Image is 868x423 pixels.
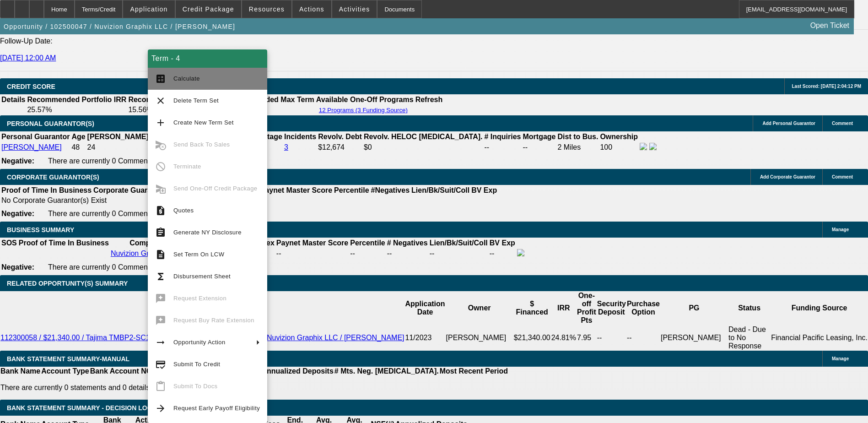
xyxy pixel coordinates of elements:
td: -- [484,142,521,152]
mat-icon: functions [155,271,166,282]
th: Security Deposit [597,291,626,325]
span: BUSINESS SUMMARY [7,226,74,233]
span: Application [130,5,167,13]
mat-icon: arrow_forward [155,403,166,414]
b: Company [129,239,163,247]
th: Recommended Portfolio IRR [27,95,127,104]
span: Comment [832,174,853,179]
b: Negative: [1,157,34,165]
span: Create New Term Set [173,119,234,126]
mat-icon: add [155,117,166,128]
span: Set Term On LCW [173,251,224,258]
td: $0 [363,142,483,152]
b: Paynet Master Score [276,239,348,247]
mat-icon: credit_score [155,359,166,370]
b: Incidents [284,133,316,141]
span: Activities [339,5,370,13]
td: -- [597,325,626,351]
b: BV Exp [471,186,497,194]
a: 112300058 / $21,340.00 / Tajima TMBP2-SC1501 / [PERSON_NAME] Solutions / Nuvizion Graphix LLC / [... [0,334,404,342]
td: 48 [71,142,86,152]
span: There are currently 0 Comments entered on this opportunity [48,210,242,217]
b: Ownership [600,133,638,141]
td: 7.95 [577,325,597,351]
span: Add Corporate Guarantor [760,174,815,179]
span: Comment [832,121,853,126]
td: 2 Miles [557,142,599,152]
span: Generate NY Disclosure [173,229,242,236]
td: -- [626,325,660,351]
td: 100 [599,142,638,152]
th: Purchase Option [626,291,660,325]
td: $21,340.00 [513,325,551,351]
b: Revolv. HELOC [MEDICAL_DATA]. [364,133,483,141]
td: Financial Pacific Leasing, Inc. [771,325,868,351]
b: Corporate Guarantor [93,186,166,194]
b: Vantage [254,133,282,141]
a: Nuvizion Graphix LLC [111,249,182,257]
th: Available One-Off Programs [316,95,414,104]
span: Manage [832,356,849,361]
th: IRR [551,291,577,325]
b: Dist to Bus. [558,133,598,141]
th: Funding Source [771,291,868,325]
th: Recommended One Off IRR [128,95,225,104]
span: Opportunity / 102500047 / Nuvizion Graphix LLC / [PERSON_NAME] [4,23,235,30]
b: BV Exp [490,239,515,247]
span: CORPORATE GUARANTOR(S) [7,174,99,181]
b: Revolv. Debt [318,133,362,141]
th: Details [1,95,26,104]
b: Negative: [1,210,34,217]
span: Resources [249,5,285,13]
th: Owner [446,291,513,325]
th: Application Date [405,291,446,325]
span: Quotes [173,207,194,214]
td: -- [429,249,488,259]
a: [PERSON_NAME] [1,143,62,151]
button: Application [123,0,174,18]
td: $12,674 [318,142,362,152]
div: Term - 4 [148,49,267,68]
th: One-off Profit Pts [577,291,597,325]
span: Credit Package [183,5,234,13]
span: There are currently 0 Comments entered on this opportunity [48,263,242,271]
th: Refresh [415,95,443,104]
th: Status [728,291,771,325]
span: BANK STATEMENT SUMMARY-MANUAL [7,355,129,363]
b: Lien/Bk/Suit/Coll [411,186,469,194]
mat-icon: calculate [155,73,166,84]
b: Mortgage [523,133,556,141]
b: Personal Guarantor [1,133,70,141]
mat-icon: arrow_right_alt [155,337,166,348]
td: -- [523,142,556,152]
span: Actions [299,5,324,13]
td: [PERSON_NAME] [446,325,513,351]
span: Manage [832,227,849,232]
td: -- [489,249,516,259]
th: Proof of Time In Business [1,186,92,195]
button: Resources [242,0,291,18]
td: 25.57% [27,105,127,114]
span: Bank Statement Summary - Decision Logic [7,404,159,412]
th: Annualized Deposits [261,367,334,376]
td: No Corporate Guarantor(s) Exist [1,196,501,205]
mat-icon: description [155,249,166,260]
th: PG [660,291,728,325]
div: -- [276,249,348,258]
span: Submit To Credit [173,361,220,368]
a: 3 [284,143,288,151]
a: Open Ticket [807,18,853,33]
b: # Negatives [387,239,428,247]
th: # Mts. Neg. [MEDICAL_DATA]. [334,367,439,376]
b: # Inquiries [484,133,521,141]
b: Lien/Bk/Suit/Coll [430,239,488,247]
span: Request Early Payoff Eligibility [173,405,260,412]
th: Proof of Time In Business [18,239,109,248]
span: Disbursement Sheet [173,273,231,280]
span: CREDIT SCORE [7,83,55,90]
img: linkedin-icon.png [649,143,657,150]
mat-icon: clear [155,95,166,106]
td: 24.81% [551,325,577,351]
span: PERSONAL GUARANTOR(S) [7,120,94,127]
b: Paydex [249,239,275,247]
